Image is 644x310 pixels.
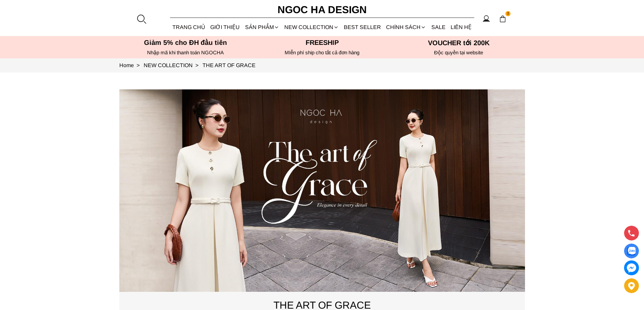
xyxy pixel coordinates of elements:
[144,39,227,46] font: Giảm 5% cho ĐH đầu tiên
[147,50,224,55] font: Nhập mã khi thanh toán NGOCHA
[499,15,506,23] img: img-CART-ICON-ksit0nf1
[256,50,388,56] h6: MIễn phí ship cho tất cả đơn hàng
[624,260,639,275] a: messenger
[242,18,282,36] div: SẢN PHẨM
[134,62,142,68] span: >
[170,18,208,36] a: TRANG CHỦ
[193,62,201,68] span: >
[202,62,256,68] a: Link to THE ART OF GRACE
[208,18,242,36] a: GIỚI THIỆU
[624,244,639,258] a: Display image
[119,62,144,68] a: Link to Home
[448,18,474,36] a: LIÊN HỆ
[429,18,448,36] a: SALE
[144,62,202,68] a: Link to NEW COLLECTION
[271,2,373,18] a: Ngoc Ha Design
[282,18,341,36] a: NEW COLLECTION
[392,39,525,47] h5: VOUCHER tới 200K
[392,50,525,56] h6: Độc quyền tại website
[505,11,511,17] span: 2
[384,18,429,36] div: Chính sách
[341,18,384,36] a: BEST SELLER
[627,247,636,255] img: Display image
[306,39,339,46] font: Freeship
